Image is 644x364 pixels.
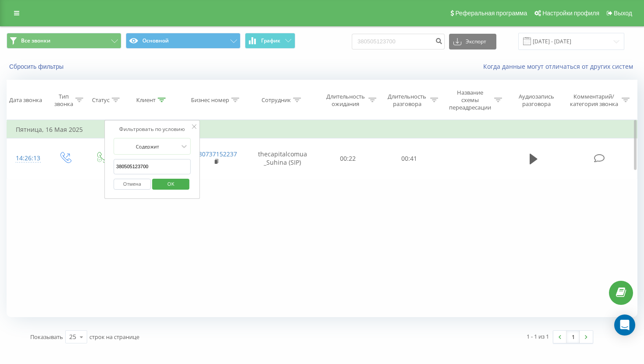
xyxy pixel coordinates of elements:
div: 25 [69,332,76,341]
a: 380737152237 [195,150,237,158]
div: Аудиозапись разговора [512,93,561,108]
button: Отмена [113,179,151,190]
div: Клиент [136,96,156,104]
button: Экспорт [449,34,496,49]
div: Статус [92,96,110,104]
span: График [261,38,280,44]
div: Open Intercom Messenger [614,315,635,336]
div: 1 - 1 из 1 [527,332,549,341]
a: 1 [566,331,580,343]
div: Дата звонка [9,96,42,104]
td: thecapitalcomua_Suhina (SIP) [248,138,317,179]
button: График [245,33,295,49]
button: Сбросить фильтры [7,63,68,71]
div: Длительность ожидания [325,93,367,108]
div: Комментарий/категория звонка [568,93,619,108]
span: строк на странице [89,333,139,341]
td: 00:41 [379,138,440,179]
div: Название схемы переадресации [448,89,492,111]
div: Тип звонка [54,93,73,108]
span: Показывать [30,333,63,341]
button: OK [152,179,189,190]
span: Выход [614,10,632,17]
span: OK [159,177,183,191]
span: Реферальная программа [455,10,527,17]
input: Введите значение [113,159,191,174]
td: 00:22 [317,138,378,179]
div: Бизнес номер [191,96,229,104]
span: Настройки профиля [542,10,599,17]
div: Сотрудник [262,96,291,104]
button: Основной [126,33,241,49]
a: Когда данные могут отличаться от других систем [483,62,637,71]
div: 14:26:13 [16,150,37,167]
td: Пятница, 16 Мая 2025 [7,121,637,138]
button: Все звонки [7,33,121,49]
div: Длительность разговора [386,93,428,108]
span: Все звонки [21,37,50,44]
div: Фильтровать по условию [113,125,191,134]
input: Поиск по номеру [352,34,445,49]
